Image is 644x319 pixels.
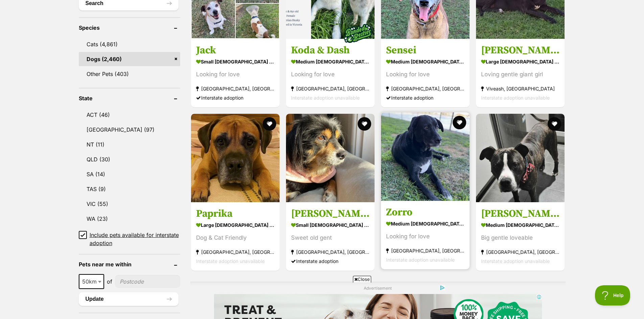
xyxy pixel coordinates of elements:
a: WA (23) [79,212,180,226]
h3: [PERSON_NAME] [291,207,369,220]
div: Loving gentle giant girl [481,70,559,79]
strong: [GEOGRAPHIC_DATA], [GEOGRAPHIC_DATA] [291,247,369,257]
span: Interstate adoption unavailable [196,258,265,264]
span: Interstate adoption unavailable [481,95,550,101]
strong: [GEOGRAPHIC_DATA], [GEOGRAPHIC_DATA] [481,247,559,257]
a: Zorro medium [DEMOGRAPHIC_DATA] Dog Looking for love [GEOGRAPHIC_DATA], [GEOGRAPHIC_DATA] Interst... [381,201,470,269]
button: favourite [453,116,466,129]
a: Koda & Dash medium [DEMOGRAPHIC_DATA] Dog Looking for love [GEOGRAPHIC_DATA], [GEOGRAPHIC_DATA] I... [286,39,375,107]
h3: Sensei [386,44,464,57]
div: Looking for love [386,232,464,241]
strong: small [DEMOGRAPHIC_DATA] Dog [196,57,275,67]
iframe: Advertisement [199,285,445,316]
strong: medium [DEMOGRAPHIC_DATA] Dog [481,220,559,230]
div: Interstate adoption [386,93,464,102]
a: TAS (9) [79,182,180,196]
a: NT (11) [79,137,180,152]
a: Paprika large [DEMOGRAPHIC_DATA] Dog Dog & Cat Friendly [GEOGRAPHIC_DATA], [GEOGRAPHIC_DATA] Inte... [191,202,280,271]
span: 50km [79,274,104,289]
img: bonded besties [341,17,375,50]
h3: [PERSON_NAME] [481,44,559,57]
strong: [GEOGRAPHIC_DATA], [GEOGRAPHIC_DATA] [196,84,275,93]
div: Looking for love [196,70,275,79]
input: postcode [115,275,180,288]
strong: medium [DEMOGRAPHIC_DATA] Dog [386,219,464,229]
button: favourite [548,117,562,131]
a: [GEOGRAPHIC_DATA] (97) [79,123,180,137]
div: Looking for love [386,70,464,79]
strong: large [DEMOGRAPHIC_DATA] Dog [196,220,275,230]
header: State [79,95,180,101]
div: Big gentle loveable [481,233,559,242]
div: Looking for love [291,70,369,79]
div: Dog & Cat Friendly [196,233,275,242]
button: Update [79,292,178,306]
a: [PERSON_NAME] medium [DEMOGRAPHIC_DATA] Dog Big gentle loveable [GEOGRAPHIC_DATA], [GEOGRAPHIC_DA... [476,202,565,271]
strong: [GEOGRAPHIC_DATA], [GEOGRAPHIC_DATA] [386,84,464,93]
div: Sweet old gent [291,233,369,242]
strong: medium [DEMOGRAPHIC_DATA] Dog [291,57,369,67]
iframe: Help Scout Beacon - Open [595,285,630,305]
a: Sensei medium [DEMOGRAPHIC_DATA] Dog Looking for love [GEOGRAPHIC_DATA], [GEOGRAPHIC_DATA] Inters... [381,39,470,107]
h3: Zorro [386,206,464,219]
a: Include pets available for interstate adoption [79,231,180,247]
a: Jack small [DEMOGRAPHIC_DATA] Dog Looking for love [GEOGRAPHIC_DATA], [GEOGRAPHIC_DATA] Interstat... [191,39,280,107]
strong: Viveash, [GEOGRAPHIC_DATA] [481,84,559,93]
button: favourite [263,117,276,131]
img: Paprika - Mastiff Dog [191,114,280,202]
a: VIC (55) [79,197,180,211]
span: Interstate adoption unavailable [481,258,550,264]
a: [PERSON_NAME] large [DEMOGRAPHIC_DATA] Dog Loving gentle giant girl Viveash, [GEOGRAPHIC_DATA] In... [476,39,565,107]
span: of [107,277,112,286]
div: Interstate adoption [196,93,275,102]
strong: [GEOGRAPHIC_DATA], [GEOGRAPHIC_DATA] [386,246,464,255]
img: Cruz - Bull Arab Dog [476,114,565,202]
a: [PERSON_NAME] small [DEMOGRAPHIC_DATA] Dog Sweet old gent [GEOGRAPHIC_DATA], [GEOGRAPHIC_DATA] In... [286,202,375,271]
a: ACT (46) [79,108,180,122]
strong: [GEOGRAPHIC_DATA], [GEOGRAPHIC_DATA] [196,247,275,257]
strong: large [DEMOGRAPHIC_DATA] Dog [481,57,559,67]
header: Species [79,25,180,31]
span: Close [353,276,371,283]
span: 50km [79,277,103,286]
strong: [GEOGRAPHIC_DATA], [GEOGRAPHIC_DATA] [291,84,369,93]
img: Sir Battenberg - Papillon Dog [286,114,375,202]
header: Pets near me within [79,261,180,267]
h3: Paprika [196,207,275,220]
a: Cats (4,861) [79,37,180,51]
h3: Jack [196,44,275,57]
a: Dogs (2,460) [79,52,180,66]
a: Other Pets (403) [79,67,180,81]
a: SA (14) [79,167,180,181]
span: Interstate adoption unavailable [386,257,455,263]
div: Interstate adoption [291,257,369,266]
strong: medium [DEMOGRAPHIC_DATA] Dog [386,57,464,67]
img: Zorro - Labrador Retriever Dog [381,112,470,201]
button: favourite [358,117,371,131]
a: QLD (30) [79,152,180,166]
strong: small [DEMOGRAPHIC_DATA] Dog [291,220,369,230]
h3: Koda & Dash [291,44,369,57]
span: Interstate adoption unavailable [291,95,360,101]
h3: [PERSON_NAME] [481,207,559,220]
span: Include pets available for interstate adoption [90,231,180,247]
